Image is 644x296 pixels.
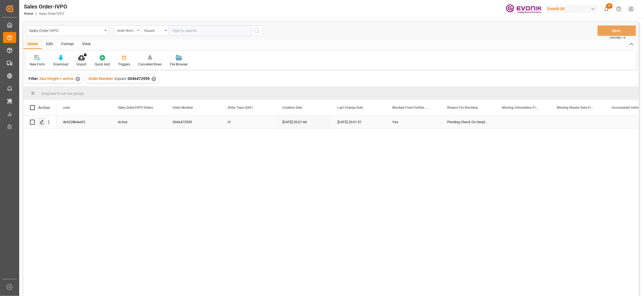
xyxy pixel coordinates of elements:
span: Equals [114,76,126,81]
div: Pending Check On Header Level, Special Transport Requirements Unchecked [441,116,495,128]
a: Home [24,12,33,16]
span: Sea freight + active [40,76,74,81]
span: Reason For Blocking [447,106,478,110]
div: Format [57,40,78,49]
div: New Form [30,62,45,67]
div: Quick Add [95,62,110,67]
div: Edit [42,40,57,49]
span: Blocked From Further Processing [392,106,429,110]
button: Evonik US [545,4,600,14]
button: Save [598,25,636,36]
span: 0046472959 [128,76,150,81]
span: Ctrl/CMD + S [610,36,626,40]
span: Order Number [88,76,113,81]
img: Evonik-brand-mark-Deep-Purple-RGB.jpeg_1700498283.jpeg [506,4,542,14]
div: File Browser [170,62,188,67]
span: Last Change Date [337,106,363,110]
button: search button [251,25,263,36]
span: Drag here to set row groups [41,91,84,96]
div: Press SPACE to select this row. [23,116,56,129]
button: open menu [114,25,141,36]
div: Order Number [117,27,136,33]
div: Download [53,62,68,67]
div: Action [38,105,50,110]
span: Filter : [29,76,40,81]
div: Evonik US [545,5,598,13]
div: Yes [392,116,434,128]
div: Active [118,116,159,128]
div: ✕ [75,77,80,81]
span: 20 [606,3,613,9]
button: open menu [26,25,108,36]
div: Triggers [118,62,130,67]
span: Creation Date [282,106,302,110]
span: Order Type (SAP) [228,106,253,110]
span: Sales Order/IVPO Status [118,106,153,110]
div: [DATE] 20:01:44 [276,116,331,128]
span: Order Number [173,106,193,110]
div: [DATE] 20:01:51 [331,116,386,128]
div: Equals [144,27,163,33]
span: code [63,106,70,110]
input: Type to search [169,25,251,36]
div: ✕ [152,77,156,81]
div: de9228b4e6f2 [56,116,111,128]
div: 0046472959 [166,116,221,128]
div: Sales Order-IVPO [24,2,67,11]
button: show 20 new notifications [600,3,613,15]
button: Help Center [613,3,625,15]
button: open menu [141,25,169,36]
div: View [78,40,95,49]
div: Cancelled Rows [138,62,162,67]
div: IV [221,116,276,128]
div: Home [23,40,42,49]
span: Missing Master Data From Header [557,106,594,110]
div: Sales Order-IVPO [29,27,102,34]
span: Missing Information From Header [502,106,539,110]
